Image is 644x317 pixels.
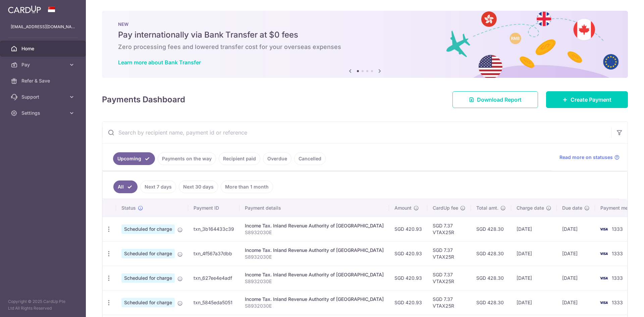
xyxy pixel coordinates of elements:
td: txn_627ee4e4adf [188,266,239,290]
span: Scheduled for charge [121,224,175,234]
td: SGD 420.93 [389,290,427,315]
a: Create Payment [546,91,628,108]
span: Scheduled for charge [121,298,175,307]
div: Income Tax. Inland Revenue Authority of [GEOGRAPHIC_DATA] [245,296,384,303]
td: txn_4f567a37dbb [188,241,239,266]
div: Income Tax. Inland Revenue Authority of [GEOGRAPHIC_DATA] [245,222,384,229]
span: Scheduled for charge [121,273,175,283]
h5: Pay internationally via Bank Transfer at $0 fees [118,30,612,40]
td: SGD 7.37 VTAX25R [427,241,471,266]
span: 1333 [612,226,623,232]
span: 1333 [612,251,623,256]
p: S8932030E [245,278,384,285]
span: 1333 [612,275,623,281]
span: Pay [21,61,66,68]
span: Support [21,94,66,100]
span: Status [121,205,136,211]
th: Payment ID [188,199,239,217]
a: More than 1 month [221,180,273,193]
a: All [113,180,138,193]
img: Bank transfer banner [102,11,628,78]
h4: Payments Dashboard [102,94,185,106]
td: SGD 420.93 [389,241,427,266]
td: [DATE] [557,217,595,241]
span: Home [21,45,66,52]
td: [DATE] [511,241,557,266]
img: Bank Card [597,299,610,307]
a: Download Report [452,91,538,108]
img: Bank Card [597,274,610,282]
span: Refer & Save [21,77,66,84]
p: NEW [118,21,612,27]
div: Income Tax. Inland Revenue Authority of [GEOGRAPHIC_DATA] [245,271,384,278]
span: Total amt. [476,205,498,211]
span: Download Report [477,96,522,104]
a: Cancelled [294,152,326,165]
span: Scheduled for charge [121,249,175,258]
td: SGD 428.30 [471,217,511,241]
td: SGD 428.30 [471,290,511,315]
a: Next 7 days [140,180,176,193]
img: Bank Card [597,250,610,258]
th: Payment details [239,199,389,217]
p: S8932030E [245,229,384,236]
span: 1333 [612,300,623,305]
img: CardUp [8,5,41,13]
a: Learn more about Bank Transfer [118,59,201,66]
p: S8932030E [245,254,384,260]
td: SGD 428.30 [471,266,511,290]
a: Recipient paid [219,152,260,165]
h6: Zero processing fees and lowered transfer cost for your overseas expenses [118,43,612,51]
td: [DATE] [511,290,557,315]
a: Next 30 days [179,180,218,193]
span: CardUp fee [433,205,458,211]
td: SGD 420.93 [389,266,427,290]
a: Payments on the way [158,152,216,165]
td: [DATE] [511,217,557,241]
td: [DATE] [511,266,557,290]
td: txn_3b164433c39 [188,217,239,241]
td: [DATE] [557,241,595,266]
a: Upcoming [113,152,155,165]
p: [EMAIL_ADDRESS][DOMAIN_NAME] [11,23,75,30]
td: SGD 7.37 VTAX25R [427,290,471,315]
td: SGD 7.37 VTAX25R [427,266,471,290]
a: Read more on statuses [559,154,620,161]
td: [DATE] [557,266,595,290]
span: Due date [562,205,582,211]
span: Settings [21,110,66,116]
input: Search by recipient name, payment id or reference [102,122,611,143]
td: [DATE] [557,290,595,315]
td: SGD 7.37 VTAX25R [427,217,471,241]
div: Income Tax. Inland Revenue Authority of [GEOGRAPHIC_DATA] [245,247,384,254]
td: SGD 420.93 [389,217,427,241]
span: Read more on statuses [559,154,613,161]
td: SGD 428.30 [471,241,511,266]
p: S8932030E [245,303,384,309]
span: Charge date [517,205,544,211]
span: Amount [394,205,412,211]
img: Bank Card [597,225,610,233]
span: Create Payment [571,96,611,104]
a: Overdue [263,152,291,165]
td: txn_5845eda5051 [188,290,239,315]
